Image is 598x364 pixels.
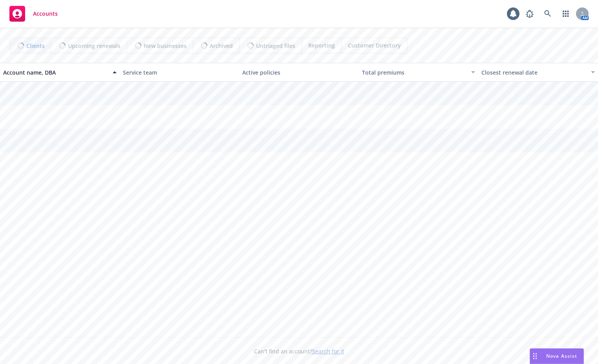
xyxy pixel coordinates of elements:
button: Total premiums [359,63,479,82]
a: Search [540,6,556,22]
span: Archived [210,42,233,50]
span: Can't find an account? [254,347,344,355]
div: Closest renewal date [481,68,586,77]
button: Nova Assist [530,348,584,364]
span: Untriaged files [256,42,295,50]
a: Switch app [558,6,574,22]
a: Accounts [6,3,61,25]
span: Clients [26,42,45,50]
span: New businesses [144,42,187,50]
a: Search for it [312,348,344,355]
span: Accounts [33,11,58,17]
button: Closest renewal date [478,63,598,82]
div: Total premiums [362,68,467,77]
span: Reporting [308,41,335,49]
a: Report a Bug [522,6,538,22]
div: Service team [123,68,236,77]
div: Drag to move [530,349,540,364]
button: Service team [120,63,240,82]
div: Account name, DBA [3,68,108,77]
span: Upcoming renewals [68,42,121,50]
span: Nova Assist [546,353,577,359]
button: Active policies [239,63,359,82]
span: Customer Directory [348,41,401,49]
div: Active policies [242,68,356,77]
